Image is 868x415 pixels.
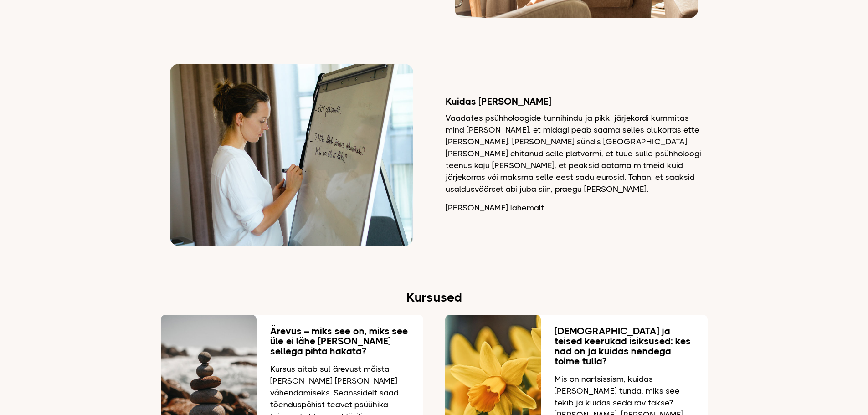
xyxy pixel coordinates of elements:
[555,326,694,366] h3: [DEMOGRAPHIC_DATA] ja teised keerukad isiksused: kes nad on ja kuidas nendega toime tulla?
[446,202,544,214] a: [PERSON_NAME] lähemalt
[161,292,708,303] h2: Kursused
[446,96,708,108] h2: Kuidas [PERSON_NAME]
[270,326,410,356] h3: Ärevus – miks see on, miks see üle ei lähe [PERSON_NAME] sellega pihta hakata?
[170,64,413,246] img: Dagmar tahvlile märkmeid kirjutamas
[446,112,708,195] p: Vaadates psühholoogide tunnihindu ja pikki järjekordi kummitas mind [PERSON_NAME], et midagi peab...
